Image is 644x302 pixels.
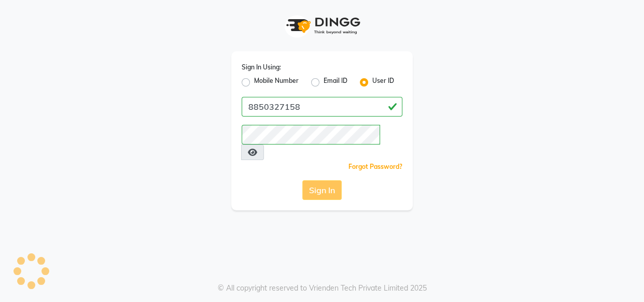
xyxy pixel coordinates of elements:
input: Username [242,125,380,145]
label: Email ID [324,76,347,89]
label: Sign In Using: [242,63,281,72]
label: Mobile Number [254,76,299,89]
img: logo1.svg [281,10,363,41]
label: User ID [372,76,394,89]
input: Username [242,97,402,117]
a: Forgot Password? [348,163,402,170]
